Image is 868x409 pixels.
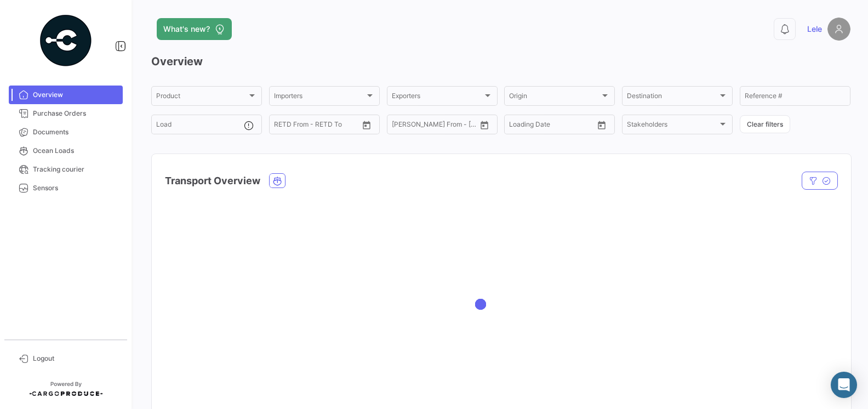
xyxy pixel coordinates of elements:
[274,94,365,101] span: Importers
[392,122,407,130] input: From
[593,117,610,133] button: Open calendar
[33,109,118,118] span: Purchase Orders
[165,173,260,189] h4: Transport Overview
[33,354,118,363] span: Logout
[9,86,123,104] a: Overview
[33,127,118,137] span: Documents
[151,54,850,69] h3: Overview
[38,13,93,68] img: powered-by.png
[627,122,718,130] span: Stakeholders
[476,117,493,133] button: Open calendar
[163,24,210,35] span: What's new?
[33,146,118,156] span: Ocean Loads
[509,94,600,101] span: Origin
[509,122,524,130] input: From
[827,18,850,41] img: placeholder-user.png
[9,104,123,123] a: Purchase Orders
[274,122,289,130] input: From
[740,115,790,133] button: Clear filters
[627,94,718,101] span: Destination
[297,122,337,130] input: To
[358,117,375,133] button: Open calendar
[532,122,572,130] input: To
[157,18,232,40] button: What's new?
[33,164,118,174] span: Tracking courier
[270,174,285,188] button: Ocean
[9,123,123,141] a: Documents
[392,94,483,101] span: Exporters
[156,94,247,101] span: Product
[415,122,455,130] input: To
[9,179,123,197] a: Sensors
[807,24,822,35] span: Lele
[33,90,118,100] span: Overview
[9,160,123,179] a: Tracking courier
[831,372,857,398] div: Abrir Intercom Messenger
[9,141,123,160] a: Ocean Loads
[33,183,118,193] span: Sensors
